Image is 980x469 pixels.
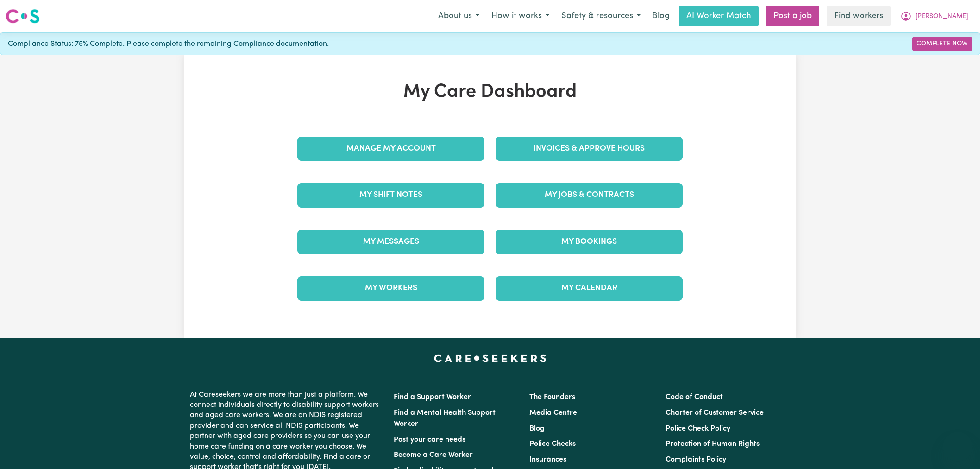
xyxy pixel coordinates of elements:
a: Protection of Human Rights [666,440,760,448]
button: My Account [894,6,974,26]
button: About us [432,6,485,26]
a: My Workers [297,276,484,300]
img: Careseekers logo [6,8,40,25]
a: The Founders [529,393,575,401]
a: Charter of Customer Service [666,409,764,417]
span: Compliance Status: 75% Complete. Please complete the remaining Compliance documentation. [8,38,329,50]
a: Invoices & Approve Hours [496,137,683,161]
a: Find a Support Worker [394,393,471,401]
button: Safety & resources [555,6,647,26]
a: Insurances [529,456,566,463]
iframe: Button to launch messaging window [943,432,973,462]
a: Blog [529,425,545,432]
a: My Shift Notes [297,183,484,207]
a: Post a job [766,6,819,26]
a: Police Check Policy [666,425,730,432]
a: My Calendar [496,276,683,300]
h1: My Care Dashboard [292,81,688,103]
a: Find workers [827,6,891,26]
button: How it works [485,6,555,26]
a: Blog [647,6,675,26]
a: Police Checks [529,440,576,448]
a: Complaints Policy [666,456,726,463]
a: Code of Conduct [666,393,723,401]
a: Careseekers home page [434,355,547,362]
a: Become a Care Worker [394,451,473,459]
a: My Jobs & Contracts [496,183,683,207]
a: Careseekers logo [6,6,40,27]
span: [PERSON_NAME] [915,12,968,22]
a: Media Centre [529,409,577,417]
a: AI Worker Match [679,6,759,26]
a: My Bookings [496,230,683,254]
a: Complete Now [912,37,972,51]
a: My Messages [297,230,484,254]
a: Find a Mental Health Support Worker [394,409,496,428]
a: Manage My Account [297,137,484,161]
a: Post your care needs [394,436,465,444]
